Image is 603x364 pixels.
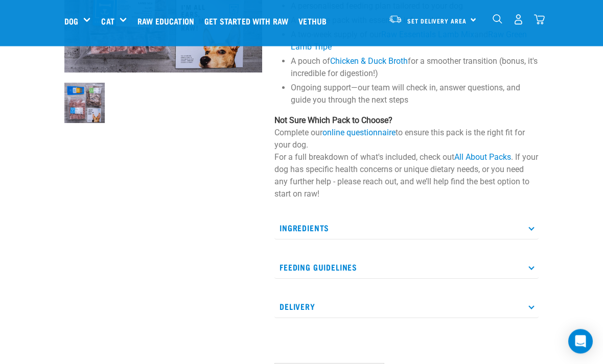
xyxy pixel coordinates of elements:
[101,15,114,27] a: Cat
[330,57,408,66] a: Chicken & Duck Broth
[274,256,539,279] p: Feeding Guidelines
[202,1,296,41] a: Get started with Raw
[274,115,539,201] p: Complete our to ensure this pack is the right fit for your dog. For a full breakdown of what's in...
[493,14,502,24] img: home-icon-1@2x.png
[388,15,402,24] img: van-moving.png
[135,1,202,41] a: Raw Education
[64,83,105,124] img: NSP Dog Standard Update
[291,56,539,80] li: A pouch of for a smoother transition (bonus, it's incredible for digestion!)
[534,14,545,25] img: home-icon@2x.png
[274,296,539,319] p: Delivery
[296,1,334,41] a: Vethub
[274,116,392,126] strong: Not Sure Which Pack to Choose?
[568,329,593,354] div: Open Intercom Messenger
[454,153,511,162] a: All About Packs
[291,82,539,107] li: Ongoing support—our team will check in, answer questions, and guide you through the next steps
[322,128,396,138] a: online questionnaire
[407,19,467,22] span: Set Delivery Area
[64,15,78,27] a: Dog
[274,217,539,240] p: Ingredients
[513,14,524,25] img: user.png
